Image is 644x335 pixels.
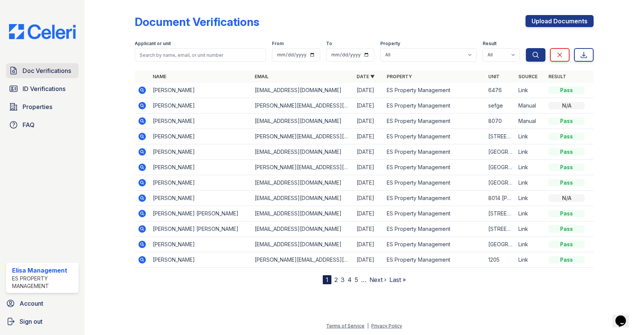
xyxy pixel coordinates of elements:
[361,275,366,284] span: …
[252,206,354,221] td: [EMAIL_ADDRESS][DOMAIN_NAME]
[252,144,354,160] td: [EMAIL_ADDRESS][DOMAIN_NAME]
[548,194,585,202] div: N/A
[485,83,515,98] td: 6476
[354,98,384,114] td: [DATE]
[252,160,354,175] td: [PERSON_NAME][EMAIL_ADDRESS][PERSON_NAME][PERSON_NAME][DOMAIN_NAME]
[23,102,52,111] span: Properties
[150,98,252,114] td: [PERSON_NAME]
[384,114,486,129] td: ES Property Management
[12,275,76,290] div: ES Property Management
[515,221,545,237] td: Link
[548,102,585,109] div: N/A
[354,221,384,237] td: [DATE]
[252,252,354,268] td: [PERSON_NAME][EMAIL_ADDRESS][DOMAIN_NAME]
[23,84,65,93] span: ID Verifications
[150,237,252,252] td: [PERSON_NAME]
[252,221,354,237] td: [EMAIL_ADDRESS][DOMAIN_NAME]
[6,81,79,96] a: ID Verifications
[3,24,82,39] img: CE_Logo_Blue-a8612792a0a2168367f1c8372b55b34899dd931a85d93a1a3d3e32e68fde9ad4.png
[272,41,284,47] label: From
[485,221,515,237] td: [STREET_ADDRESS]
[135,41,171,47] label: Applicant or unit
[354,144,384,160] td: [DATE]
[23,120,35,129] span: FAQ
[6,117,79,132] a: FAQ
[354,129,384,144] td: [DATE]
[252,114,354,129] td: [EMAIL_ADDRESS][DOMAIN_NAME]
[252,98,354,114] td: [PERSON_NAME][EMAIL_ADDRESS][DOMAIN_NAME]
[548,86,585,94] div: Pass
[6,99,79,114] a: Properties
[355,276,358,283] a: 5
[485,160,515,175] td: [GEOGRAPHIC_DATA]
[348,276,352,283] a: 4
[354,237,384,252] td: [DATE]
[485,237,515,252] td: [GEOGRAPHIC_DATA][PERSON_NAME]
[357,74,375,79] a: Date ▼
[515,160,545,175] td: Link
[485,191,515,206] td: 8014 [PERSON_NAME] Dr
[371,323,402,329] a: Privacy Policy
[150,206,252,221] td: [PERSON_NAME] [PERSON_NAME]
[485,144,515,160] td: [GEOGRAPHIC_DATA]
[548,164,585,171] div: Pass
[485,129,515,144] td: [STREET_ADDRESS]
[485,98,515,114] td: sefge
[515,83,545,98] td: Link
[252,83,354,98] td: [EMAIL_ADDRESS][DOMAIN_NAME]
[384,98,486,114] td: ES Property Management
[334,276,338,283] a: 2
[384,191,486,206] td: ES Property Management
[23,66,71,75] span: Doc Verifications
[150,114,252,129] td: [PERSON_NAME]
[515,114,545,129] td: Manual
[150,252,252,268] td: [PERSON_NAME]
[548,210,585,217] div: Pass
[150,191,252,206] td: [PERSON_NAME]
[354,206,384,221] td: [DATE]
[150,221,252,237] td: [PERSON_NAME] [PERSON_NAME]
[252,129,354,144] td: [PERSON_NAME][EMAIL_ADDRESS][DOMAIN_NAME]
[384,160,486,175] td: ES Property Management
[20,299,43,308] span: Account
[548,179,585,186] div: Pass
[515,206,545,221] td: Link
[526,15,594,27] a: Upload Documents
[548,256,585,264] div: Pass
[354,175,384,191] td: [DATE]
[3,296,82,311] a: Account
[3,314,82,329] a: Sign out
[515,175,545,191] td: Link
[354,160,384,175] td: [DATE]
[150,129,252,144] td: [PERSON_NAME]
[150,175,252,191] td: [PERSON_NAME]
[548,148,585,156] div: Pass
[515,129,545,144] td: Link
[252,237,354,252] td: [EMAIL_ADDRESS][DOMAIN_NAME]
[6,63,79,78] a: Doc Verifications
[252,191,354,206] td: [EMAIL_ADDRESS][DOMAIN_NAME]
[341,276,345,283] a: 3
[12,266,76,275] div: Elisa Management
[153,74,166,79] a: Name
[380,41,400,47] label: Property
[515,98,545,114] td: Manual
[612,305,636,327] iframe: chat widget
[384,252,486,268] td: ES Property Management
[485,206,515,221] td: [STREET_ADDRESS]
[384,129,486,144] td: ES Property Management
[389,276,406,283] a: Last »
[354,252,384,268] td: [DATE]
[548,117,585,125] div: Pass
[387,74,412,79] a: Property
[548,133,585,140] div: Pass
[354,114,384,129] td: [DATE]
[485,114,515,129] td: 8070
[354,83,384,98] td: [DATE]
[515,144,545,160] td: Link
[488,74,500,79] a: Unit
[384,206,486,221] td: ES Property Management
[548,225,585,233] div: Pass
[384,83,486,98] td: ES Property Management
[255,74,269,79] a: Email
